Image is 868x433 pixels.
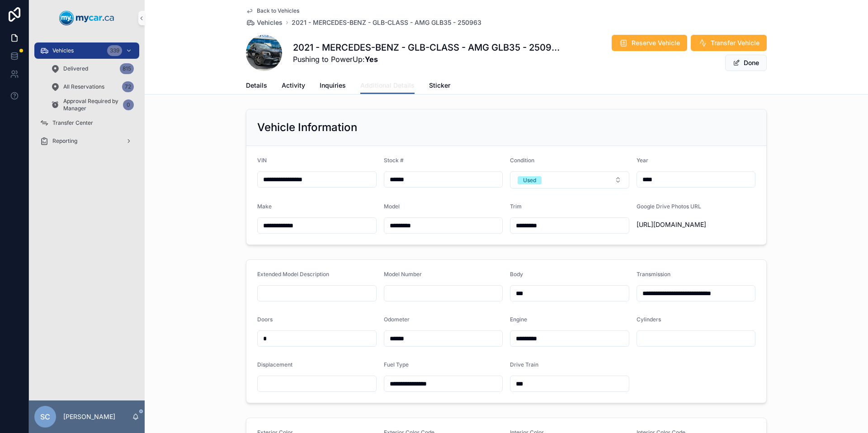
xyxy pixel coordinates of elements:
[257,203,272,210] span: Make
[320,77,346,95] a: Inquiries
[510,361,538,368] span: Drive Train
[246,77,267,95] a: Details
[246,81,267,90] span: Details
[510,316,527,323] span: Engine
[45,79,139,95] a: All Reservations72
[725,55,767,71] button: Done
[510,171,629,188] button: Select Button
[384,316,410,323] span: Odometer
[257,157,267,164] span: VIN
[257,361,292,368] span: Displacement
[45,97,139,113] a: Approval Required by Manager0
[63,83,104,90] span: All Reservations
[34,42,139,59] a: Vehicles339
[282,81,305,90] span: Activity
[293,54,561,65] span: Pushing to PowerUp:
[637,203,701,210] span: Google Drive Photos URL
[510,271,523,278] span: Body
[691,35,767,51] button: Transfer Vehicle
[122,81,134,92] div: 72
[510,203,522,210] span: Trim
[52,47,74,54] span: Vehicles
[120,63,134,74] div: 815
[107,45,122,56] div: 339
[257,271,329,278] span: Extended Model Description
[52,119,93,127] span: Transfer Center
[384,157,404,164] span: Stock #
[257,7,299,14] span: Back to Vehicles
[523,176,536,184] div: Used
[365,55,378,64] strong: Yes
[257,316,273,323] span: Doors
[34,133,139,149] a: Reporting
[612,35,687,51] button: Reserve Vehicle
[52,137,77,145] span: Reporting
[384,203,400,210] span: Model
[63,412,115,421] p: [PERSON_NAME]
[29,36,145,161] div: scrollable content
[637,271,670,278] span: Transmission
[257,18,283,27] span: Vehicles
[292,18,481,27] a: 2021 - MERCEDES-BENZ - GLB-CLASS - AMG GLB35 - 250963
[320,81,346,90] span: Inquiries
[510,157,534,164] span: Condition
[257,120,357,135] h2: Vehicle Information
[632,38,680,47] span: Reserve Vehicle
[360,81,415,90] span: Additional Details
[637,157,648,164] span: Year
[59,11,114,25] img: App logo
[637,316,661,323] span: Cylinders
[282,77,305,95] a: Activity
[384,271,422,278] span: Model Number
[63,98,119,112] span: Approval Required by Manager
[360,77,415,94] a: Additional Details
[63,65,88,72] span: Delivered
[711,38,759,47] span: Transfer Vehicle
[123,99,134,110] div: 0
[40,411,50,422] span: SC
[45,61,139,77] a: Delivered815
[637,220,756,229] span: [URL][DOMAIN_NAME]
[246,18,283,27] a: Vehicles
[34,115,139,131] a: Transfer Center
[429,77,450,95] a: Sticker
[293,41,561,54] h1: 2021 - MERCEDES-BENZ - GLB-CLASS - AMG GLB35 - 250963
[246,7,299,14] a: Back to Vehicles
[384,361,409,368] span: Fuel Type
[429,81,450,90] span: Sticker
